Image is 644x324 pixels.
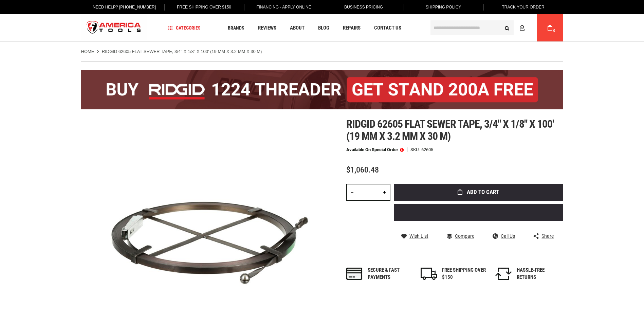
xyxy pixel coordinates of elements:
a: Brands [225,23,247,33]
div: HASSLE-FREE RETURNS [517,267,561,281]
span: Categories [168,25,201,30]
span: Call Us [501,234,515,238]
a: store logo [81,15,147,41]
a: Categories [165,23,204,33]
a: Reviews [255,23,279,33]
span: Shipping Policy [426,5,461,10]
span: Ridgid 62605 flat sewer tape, 3/4" x 1/8" x 100' (19 mm x 3.2 mm x 30 m) [346,118,554,143]
span: Reviews [258,25,276,31]
span: 0 [553,29,555,33]
strong: RIDGID 62605 FLAT SEWER TAPE, 3/4" X 1/8" X 100' (19 MM X 3.2 MM X 30 M) [102,49,262,54]
div: 62605 [421,147,433,152]
a: About [287,23,308,33]
img: returns [495,268,512,280]
span: Compare [455,234,474,238]
img: payments [346,268,363,280]
span: About [290,25,305,31]
a: Compare [447,233,474,239]
img: America Tools [81,15,147,41]
button: Search [501,21,514,34]
a: Blog [315,23,332,33]
span: Add to Cart [467,189,499,195]
div: FREE SHIPPING OVER $150 [442,267,486,281]
img: BOGO: Buy the RIDGID® 1224 Threader (26092), get the 92467 200A Stand FREE! [81,70,563,109]
div: Secure & fast payments [368,267,412,281]
strong: SKU [410,147,421,152]
a: 0 [544,14,556,41]
a: Home [81,49,94,55]
span: Share [541,234,554,238]
a: Wish List [401,233,428,239]
span: Wish List [409,234,428,238]
span: $1,060.48 [346,165,379,175]
span: Repairs [343,25,361,31]
span: Brands [228,25,244,30]
a: Contact Us [371,23,404,33]
img: shipping [421,268,437,280]
p: Available on Special Order [346,147,404,152]
a: Repairs [340,23,364,33]
button: Add to Cart [394,184,563,201]
a: Call Us [493,233,515,239]
span: Contact Us [374,25,401,31]
span: Blog [318,25,329,31]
